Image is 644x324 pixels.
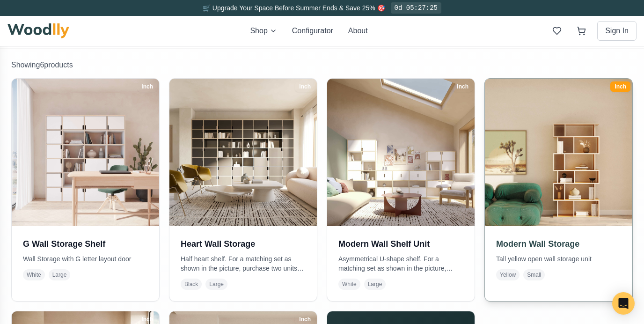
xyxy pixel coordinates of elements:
div: 0d 05:27:25 [391,2,441,14]
img: Modern Wall Shelf Unit [327,79,475,226]
span: Black [181,279,202,290]
img: Heart Wall Storage [169,79,317,226]
h3: Modern Wall Shelf Unit [338,237,463,250]
div: Open Intercom Messenger [612,292,635,315]
img: Woodlly [7,23,69,38]
button: Sign In [597,21,637,41]
div: Inch [453,81,473,92]
p: Tall yellow open wall storage unit [496,254,621,264]
span: Large [49,269,71,280]
h3: Modern Wall Storage [496,237,621,250]
h3: G Wall Storage Shelf [23,237,148,250]
img: G Wall Storage Shelf [12,79,159,226]
span: 🛒 Upgrade Your Space Before Summer Ends & Save 25% 🎯 [203,4,385,12]
div: Inch [295,81,315,92]
p: Asymmetrical U-shape shelf. For a matching set as shown in the picture, purchase all three units. [338,254,463,273]
p: Showing 6 product s [11,59,633,71]
button: Shop [250,25,277,37]
div: Inch [137,81,157,92]
button: Configurator [292,25,333,37]
span: Yellow [496,269,520,280]
span: Large [364,279,386,290]
h3: Heart Wall Storage [181,237,306,250]
span: Large [205,279,227,290]
span: Small [523,269,545,280]
p: Half heart shelf. For a matching set as shown in the picture, purchase two units with the mirrore... [181,254,306,273]
img: Modern Wall Storage [481,75,636,230]
span: White [23,269,45,280]
p: Wall Storage with G letter layout door [23,254,148,264]
div: Inch [610,81,630,92]
span: White [338,279,360,290]
button: About [348,25,368,37]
